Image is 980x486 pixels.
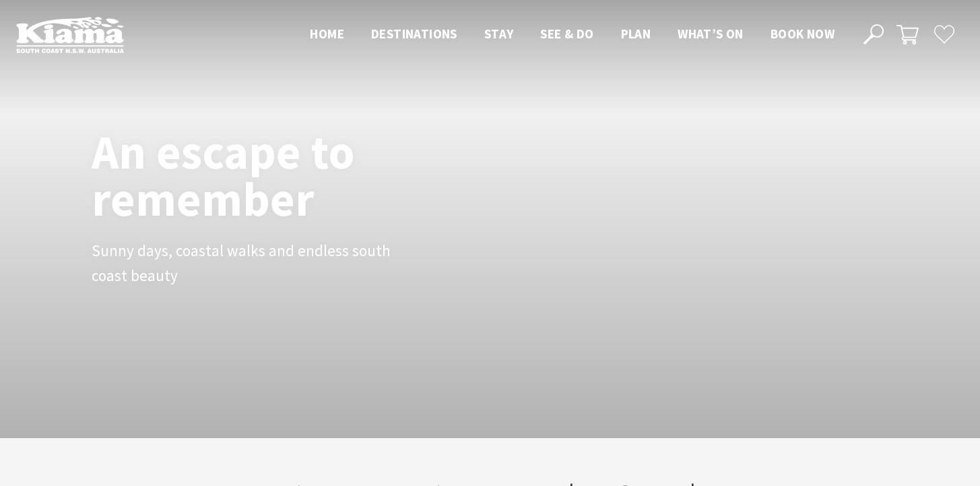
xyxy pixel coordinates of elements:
span: Stay [484,26,514,42]
span: What’s On [678,26,744,42]
span: Home [310,26,344,42]
nav: Main Menu [296,24,848,46]
span: See & Do [540,26,593,42]
img: Kiama Logo [16,16,124,53]
h1: An escape to remember [92,128,462,222]
p: Sunny days, coastal walks and endless south coast beauty [92,239,395,288]
span: Book now [771,26,835,42]
span: Destinations [371,26,457,42]
span: Plan [621,26,651,42]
